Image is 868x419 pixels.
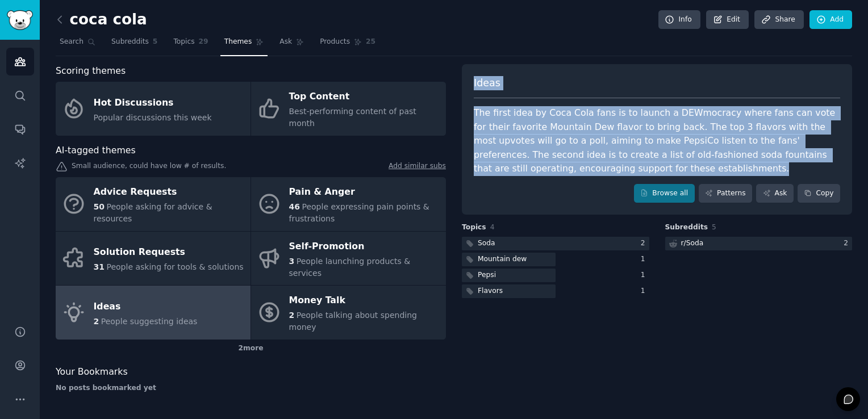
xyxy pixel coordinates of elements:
span: People launching products & services [289,257,411,278]
span: 2 [94,317,99,326]
a: Mountain dew1 [462,253,649,267]
a: Soda2 [462,237,649,251]
span: Ideas [474,76,500,90]
span: 5 [153,37,158,47]
div: 1 [641,254,649,265]
span: People suggesting ideas [101,317,198,326]
a: Pain & Anger46People expressing pain points & frustrations [251,177,446,231]
span: Subreddits [111,37,149,47]
span: People asking for advice & resources [94,202,212,223]
a: Topics29 [169,33,212,56]
span: People talking about spending money [289,311,417,332]
span: Subreddits [665,223,708,233]
span: Topics [462,223,486,233]
span: Scoring themes [56,64,126,78]
a: Add [809,10,852,30]
div: No posts bookmarked yet [56,383,446,393]
div: Small audience, could have low # of results. [56,161,446,173]
a: Share [754,10,803,30]
a: Info [658,10,700,30]
span: 31 [94,262,105,271]
span: People expressing pain points & frustrations [289,202,429,223]
span: Themes [224,37,252,47]
button: Copy [798,184,840,203]
a: Browse all [634,184,695,203]
a: Ask [756,184,794,203]
span: Your Bookmarks [56,365,128,379]
span: Best-performing content of past month [289,107,416,128]
a: Products25 [316,33,379,56]
div: 2 [844,238,852,249]
div: 2 more [56,340,446,358]
a: Edit [706,10,749,30]
span: AI-tagged themes [56,144,136,158]
h2: coca cola [56,11,147,29]
span: 29 [199,37,208,47]
span: 4 [490,223,495,231]
div: Self-Promotion [289,237,440,255]
a: Pepsi1 [462,269,649,283]
a: r/Soda2 [665,237,853,251]
div: Solution Requests [94,244,244,262]
div: Mountain dew [478,254,527,265]
a: Flavors1 [462,284,649,299]
a: Subreddits5 [107,33,161,56]
a: Advice Requests50People asking for advice & resources [56,177,251,231]
span: 25 [366,37,375,47]
span: Ask [279,37,292,47]
span: Products [320,37,350,47]
img: GummySearch logo [7,10,33,30]
span: People asking for tools & solutions [106,262,243,271]
span: Popular discussions this week [94,113,212,122]
a: Themes [220,33,268,56]
a: Top ContentBest-performing content of past month [251,82,446,136]
div: Pepsi [478,270,496,280]
div: Top Content [289,88,440,106]
div: Ideas [94,298,198,316]
a: Self-Promotion3People launching products & services [251,232,446,286]
div: Flavors [478,286,503,296]
a: Search [56,33,99,56]
span: 50 [94,202,105,211]
div: Hot Discussions [94,94,212,112]
div: Money Talk [289,292,440,310]
a: Hot DiscussionsPopular discussions this week [56,82,251,136]
span: Search [60,37,84,47]
a: Solution Requests31People asking for tools & solutions [56,232,251,286]
span: 3 [289,257,295,266]
div: 1 [641,286,649,296]
span: Topics [173,37,194,47]
div: r/ Soda [681,238,704,249]
a: Add similar subs [389,161,446,173]
a: Ideas2People suggesting ideas [56,286,251,340]
div: Pain & Anger [289,183,440,202]
div: 1 [641,270,649,280]
span: 46 [289,202,300,211]
a: Ask [276,33,308,56]
span: 2 [289,311,295,320]
a: Patterns [699,184,752,203]
span: 5 [712,223,716,231]
div: Soda [478,238,495,249]
a: Money Talk2People talking about spending money [251,286,446,340]
div: 2 [641,238,649,249]
div: Advice Requests [94,183,245,202]
div: The first idea by Coca Cola fans is to launch a DEWmocracy where fans can vote for their favorite... [474,106,840,176]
